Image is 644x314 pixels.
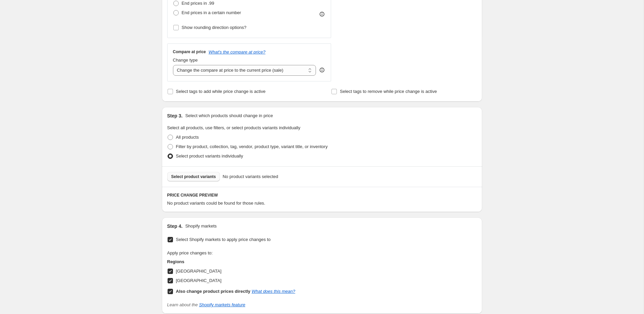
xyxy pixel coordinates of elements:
[167,112,183,119] h2: Step 3.
[176,289,251,294] b: Also change product prices directly
[252,289,295,294] a: What does this mean?
[176,269,222,274] span: [GEOGRAPHIC_DATA]
[176,237,271,242] span: Select Shopify markets to apply price changes to
[209,49,266,55] button: What's the compare at price?
[340,89,437,94] span: Select tags to remove while price change is active
[167,258,295,265] h3: Regions
[182,10,241,15] span: End prices in a certain number
[167,193,477,198] h6: PRICE CHANGE PREVIEW
[167,201,265,206] span: No product variants could be found for those rules.
[223,173,278,180] span: No product variants selected
[167,125,300,130] span: Select all products, use filters, or select products variants individually
[185,223,216,230] p: Shopify markets
[182,1,214,6] span: End prices in .99
[176,278,222,283] span: [GEOGRAPHIC_DATA]
[176,153,243,159] span: Select product variants individually
[319,67,325,73] div: help
[173,49,206,55] h3: Compare at price
[167,250,213,255] span: Apply price changes to:
[176,144,328,149] span: Filter by product, collection, tag, vendor, product type, variant title, or inventory
[185,112,273,119] p: Select which products should change in price
[173,58,198,63] span: Change type
[182,25,246,30] span: Show rounding direction options?
[167,172,220,181] button: Select product variants
[171,174,216,179] span: Select product variants
[176,135,199,140] span: All products
[167,223,183,230] h2: Step 4.
[167,302,245,307] i: Learn about the
[176,89,266,94] span: Select tags to add while price change is active
[199,302,245,307] a: Shopify markets feature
